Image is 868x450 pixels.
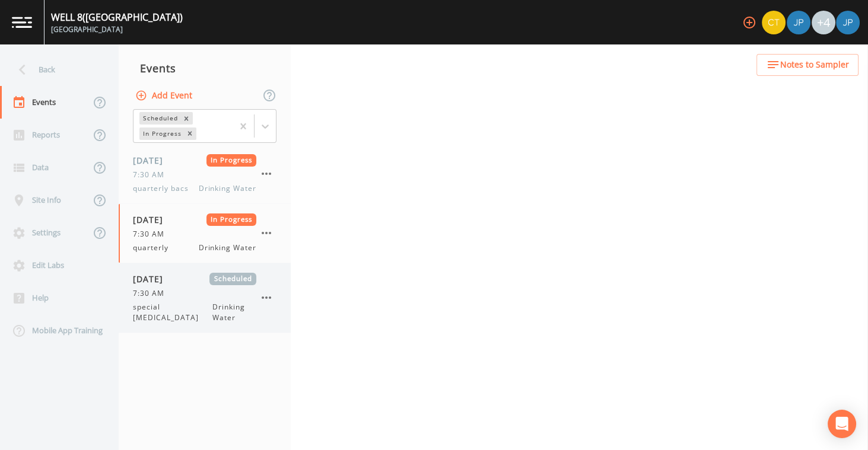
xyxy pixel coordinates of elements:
div: Remove Scheduled [180,112,193,125]
button: Add Event [133,85,197,107]
div: WELL 8 ([GEOGRAPHIC_DATA]) [51,10,183,24]
img: 41241ef155101aa6d92a04480b0d0000 [787,11,810,34]
span: 7:30 AM [133,288,171,299]
div: Chris Tobin [761,11,786,34]
div: In Progress [139,127,183,140]
span: [DATE] [133,154,171,167]
span: [DATE] [133,273,171,285]
span: Drinking Water [199,183,256,194]
span: In Progress [206,213,257,226]
span: special [MEDICAL_DATA] [133,302,212,323]
span: Scheduled [209,273,256,285]
span: quarterly bacs [133,183,195,194]
span: 7:30 AM [133,170,171,180]
div: Open Intercom Messenger [828,410,856,438]
a: [DATE]In Progress7:30 AMquarterly bacsDrinking Water [119,145,291,204]
img: logo [12,17,32,28]
span: Drinking Water [212,302,256,323]
a: [DATE]Scheduled7:30 AMspecial [MEDICAL_DATA]Drinking Water [119,263,291,333]
div: Scheduled [139,112,180,125]
span: In Progress [206,154,257,167]
div: [GEOGRAPHIC_DATA] [51,24,183,35]
img: 41241ef155101aa6d92a04480b0d0000 [836,11,860,34]
span: Notes to Sampler [780,58,849,72]
img: 7f2cab73c0e50dc3fbb7023805f649db [762,11,786,34]
div: Joshua gere Paul [786,11,811,34]
span: 7:30 AM [133,229,171,240]
span: [DATE] [133,213,171,226]
span: Drinking Water [199,242,256,253]
button: Notes to Sampler [756,54,859,76]
span: quarterly [133,242,176,253]
a: [DATE]In Progress7:30 AMquarterlyDrinking Water [119,204,291,263]
div: +4 [812,11,835,34]
div: Remove In Progress [183,127,196,140]
div: Events [119,53,291,83]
